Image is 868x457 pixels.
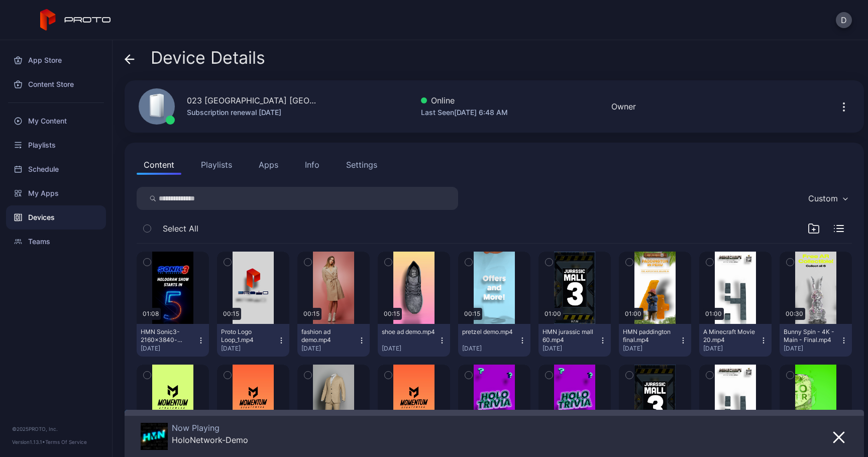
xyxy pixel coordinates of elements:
[12,439,45,445] span: Version 1.13.1 •
[301,328,357,344] div: fashion ad demo.mp4
[252,155,285,175] button: Apps
[151,48,265,67] span: Device Details
[137,155,181,175] button: Content
[298,155,327,175] button: Info
[382,345,438,353] div: [DATE]
[538,324,611,357] button: HMN jurassic mall 60.mp4[DATE]
[217,324,289,357] button: Proto Logo Loop_1.mp4[DATE]
[6,48,106,72] a: App Store
[619,324,691,357] button: HMN paddington final.mp4[DATE]
[462,328,517,336] div: pretzel demo.mp4
[187,106,317,119] div: Subscription renewal [DATE]
[6,157,106,181] a: Schedule
[12,425,100,433] div: © 2025 PROTO, Inc.
[378,324,450,357] button: shoe ad demo.mp4[DATE]
[187,94,317,106] div: 023 [GEOGRAPHIC_DATA] [GEOGRAPHIC_DATA] M
[339,155,384,175] button: Settings
[803,187,852,210] button: Custom
[163,222,198,235] span: Select All
[703,328,758,344] div: A Minecraft Movie 20.mp4
[623,345,679,353] div: [DATE]
[346,159,377,171] div: Settings
[699,324,772,357] button: A Minecraft Movie 20.mp4[DATE]
[542,345,599,353] div: [DATE]
[6,205,106,230] a: Devices
[194,155,239,175] button: Playlists
[6,181,106,205] a: My Apps
[458,324,530,357] button: pretzel demo.mp4[DATE]
[6,230,106,254] a: Teams
[808,193,838,203] div: Custom
[6,109,106,133] a: My Content
[172,435,248,445] div: HoloNetwork-Demo
[6,133,106,157] a: Playlists
[836,12,852,28] button: D
[6,72,106,96] a: Content Store
[784,328,839,344] div: Bunny Spin - 4K - Main - Final.mp4
[611,100,636,112] div: Owner
[172,423,248,433] div: Now Playing
[305,159,319,171] div: Info
[297,324,370,357] button: fashion ad demo.mp4[DATE]
[421,106,508,119] div: Last Seen [DATE] 6:48 AM
[542,328,598,344] div: HMN jurassic mall 60.mp4
[703,345,759,353] div: [DATE]
[221,328,276,344] div: Proto Logo Loop_1.mp4
[382,328,437,336] div: shoe ad demo.mp4
[623,328,678,344] div: HMN paddington final.mp4
[462,345,518,353] div: [DATE]
[780,324,852,357] button: Bunny Spin - 4K - Main - Final.mp4[DATE]
[301,345,358,353] div: [DATE]
[221,345,277,353] div: [DATE]
[421,94,508,106] div: Online
[141,345,197,353] div: [DATE]
[784,345,840,353] div: [DATE]
[137,324,209,357] button: HMN Sonic3-2160x3840-v8.mp4[DATE]
[45,439,87,445] a: Terms Of Service
[141,328,196,344] div: HMN Sonic3-2160x3840-v8.mp4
